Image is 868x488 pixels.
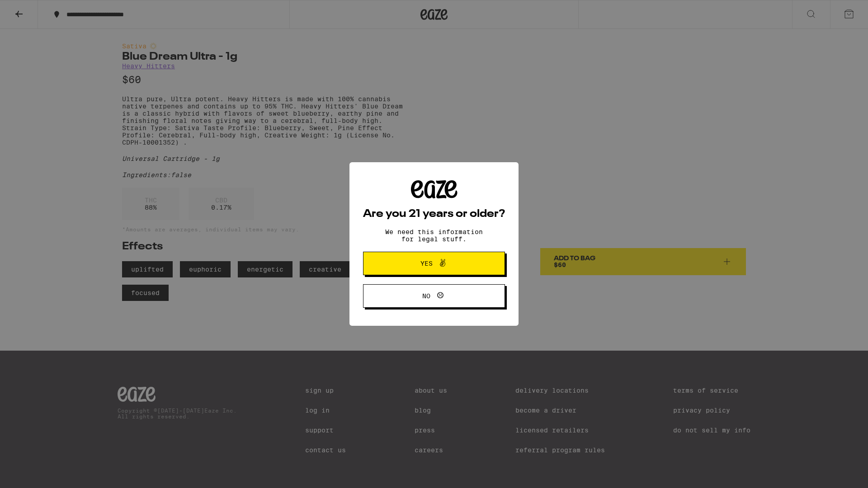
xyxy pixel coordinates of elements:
[363,252,505,275] button: Yes
[363,284,505,308] button: No
[377,228,491,243] p: We need this information for legal stuff.
[363,209,505,220] h2: Are you 21 years or older?
[422,293,430,299] span: No
[420,260,433,267] span: Yes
